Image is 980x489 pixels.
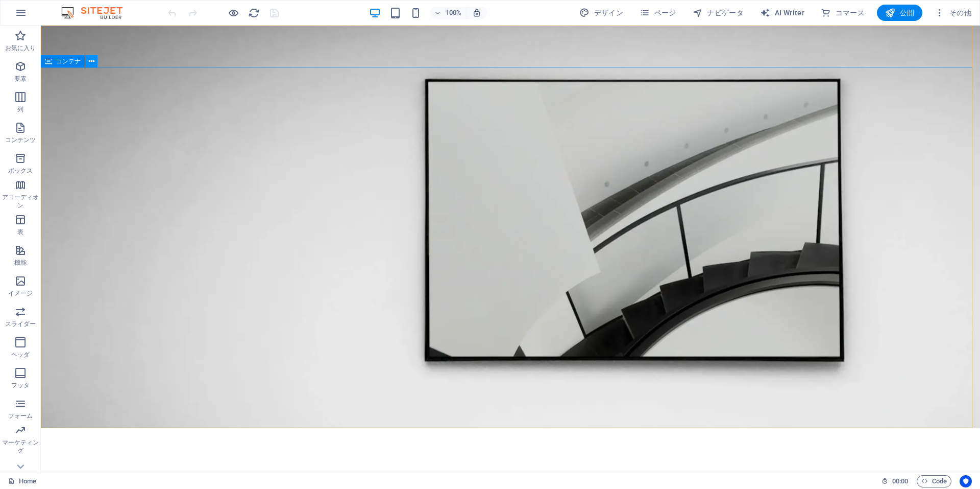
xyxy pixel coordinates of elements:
[575,5,627,21] button: デザイン
[821,8,865,18] span: コマース
[11,381,30,389] p: フッタ
[14,75,27,83] p: 要素
[635,5,680,21] button: ページ
[693,8,744,18] span: ナビゲータ
[446,7,462,19] h6: 100%
[8,475,36,487] a: クリックして選択をキャンセルし、ダブルクリックしてページを開きます
[892,475,908,487] span: 00 00
[11,351,30,359] p: ヘッダ
[579,8,623,18] span: デザイン
[5,44,36,52] p: お気に入り
[59,7,135,19] img: Editor Logo
[248,7,260,19] button: reload
[5,136,36,144] p: コンテンツ
[640,8,676,18] span: ページ
[877,5,922,21] button: 公開
[8,412,33,420] p: フォーム
[885,8,914,18] span: 公開
[56,58,81,64] span: コンテナ
[8,167,33,175] p: ボックス
[689,5,748,21] button: ナビゲータ
[881,475,909,487] h6: セッション時間
[430,7,467,19] button: 100%
[575,5,627,21] div: デザイン (Ctrl+Alt+Y)
[756,5,808,21] button: AI Writer
[5,320,36,328] p: スライダー
[930,5,975,21] button: その他
[14,259,27,267] p: 機能
[248,7,260,19] i: ページのリロード
[935,8,971,18] span: その他
[921,475,947,487] span: Code
[760,8,804,18] span: AI Writer
[817,5,869,21] button: コマース
[17,105,23,113] p: 列
[17,228,23,236] p: 表
[8,289,33,297] p: イメージ
[917,475,951,487] button: Code
[227,7,239,19] button: プレビューモードを終了して編集を続けるには、ここをクリックしてください
[472,8,481,17] i: サイズ変更時に、選択した端末にあわせてズームレベルを自動調整します。
[960,475,972,487] button: Usercentrics
[899,477,901,485] span: :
